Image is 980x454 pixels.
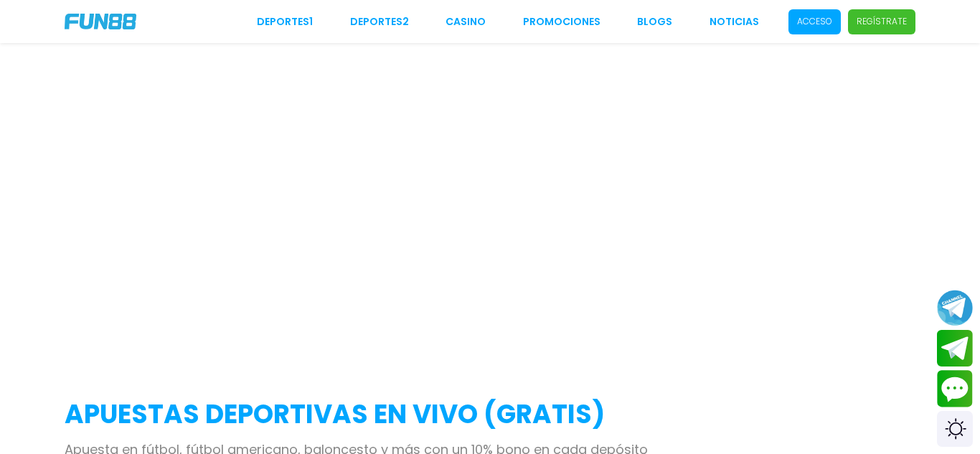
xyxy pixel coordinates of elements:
[937,330,973,367] button: Join telegram
[937,411,973,447] div: Switch theme
[65,14,136,29] img: Company Logo
[637,14,672,29] a: BLOGS
[350,14,409,29] a: Deportes2
[446,14,486,29] a: CASINO
[797,15,832,28] p: Acceso
[857,15,907,28] p: Regístrate
[65,395,915,434] h2: APUESTAS DEPORTIVAS EN VIVO (gratis)
[257,14,313,29] a: Deportes1
[523,14,600,29] a: Promociones
[937,370,973,407] button: Contact customer service
[937,289,973,326] button: Join telegram channel
[710,14,759,29] a: NOTICIAS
